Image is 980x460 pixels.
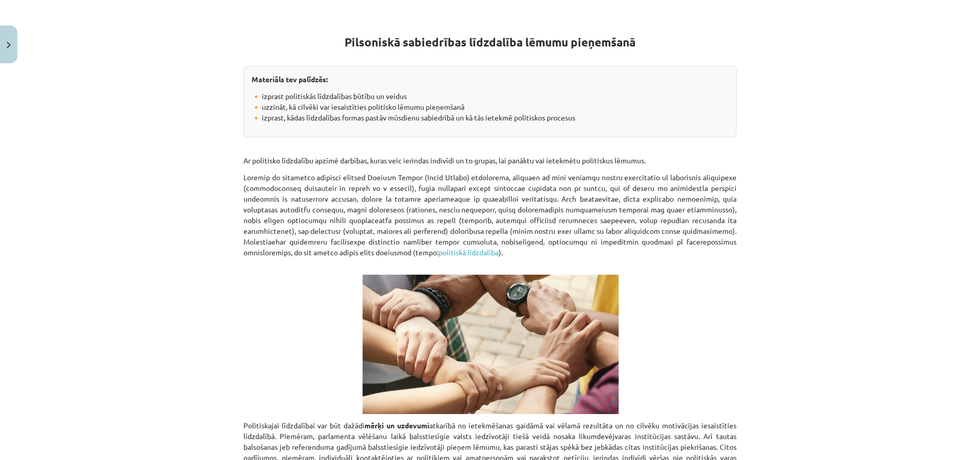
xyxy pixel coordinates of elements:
[243,137,737,166] p: Ar politisko līdzdalību apzīmē darbības, kuras veic ierindas indivīdi un to grupas, lai panāktu v...
[243,172,737,269] p: Loremip do sitametco adipisci elitsed Doeiusm Tempor (Incid Utlabo) etdolorema, aliquaen ad mini ...
[7,42,11,49] img: icon-close-lesson-0947bae3869378f0d4975bcd49f059093ad1ed9edebbc8119c70593378902aed.svg
[345,35,635,50] strong: Pilsoniskā sabiedrības līdzdalība lēmumu pieņemšanā
[438,248,499,257] a: politiskā līdzdalība
[252,91,728,123] p: 🔸 izprast politiskās līdzdalības būtību un veidus 🔸 uzzināt, kā cilvēki var iesaistīties politisk...
[364,421,429,430] strong: mērķi un uzdevumi
[252,75,328,84] strong: Materiāls tev palīdzēs:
